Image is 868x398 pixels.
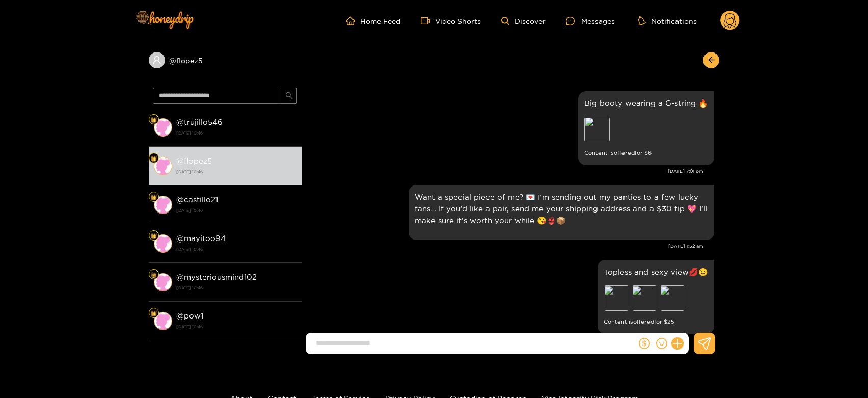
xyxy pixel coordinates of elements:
[409,185,714,240] div: Aug. 5, 1:52 am
[154,234,172,253] img: conversation
[501,17,546,25] a: Discover
[151,233,157,239] img: Fan Level
[176,118,223,126] strong: @ trujillo546
[285,92,293,100] span: search
[637,336,652,351] button: dollar
[176,283,296,293] strong: [DATE] 10:46
[176,195,218,204] strong: @ castillo21
[415,191,708,226] p: Want a special piece of me? 💌 I’m sending out my panties to a few lucky fans… If you’d like a pai...
[151,272,157,278] img: Fan Level
[176,234,226,243] strong: @ mayitoo94
[708,56,715,65] span: arrow-left
[584,147,708,159] small: Content is offered for $ 6
[598,260,714,334] div: Aug. 5, 10:32 am
[421,16,435,25] span: video-camera
[604,266,708,278] p: Topless and sexy view💋😉
[346,16,400,25] a: Home Feed
[656,338,667,349] span: smile
[176,311,203,320] strong: @ pow1
[703,52,719,68] button: arrow-left
[578,91,714,165] div: Aug. 4, 7:01 pm
[154,273,172,291] img: conversation
[635,16,700,26] button: Notifications
[154,196,172,214] img: conversation
[154,118,172,137] img: conversation
[151,194,157,200] img: Fan Level
[307,243,703,250] div: [DATE] 1:52 am
[566,15,615,27] div: Messages
[281,88,297,104] button: search
[151,155,157,162] img: Fan Level
[176,322,296,331] strong: [DATE] 10:46
[176,273,257,281] strong: @ mysteriousmind102
[604,316,708,328] small: Content is offered for $ 25
[176,206,296,215] strong: [DATE] 10:46
[154,157,172,175] img: conversation
[176,245,296,254] strong: [DATE] 10:46
[584,97,708,109] p: Big booty wearing a G-string 🔥
[152,56,161,65] span: user
[421,16,481,25] a: Video Shorts
[149,52,302,68] div: @flopez5
[176,167,296,176] strong: [DATE] 10:46
[639,338,650,349] span: dollar
[346,16,360,25] span: home
[176,156,212,165] strong: @ flopez5
[154,312,172,330] img: conversation
[307,168,703,175] div: [DATE] 7:01 pm
[151,310,157,316] img: Fan Level
[176,128,296,138] strong: [DATE] 10:46
[151,117,157,123] img: Fan Level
